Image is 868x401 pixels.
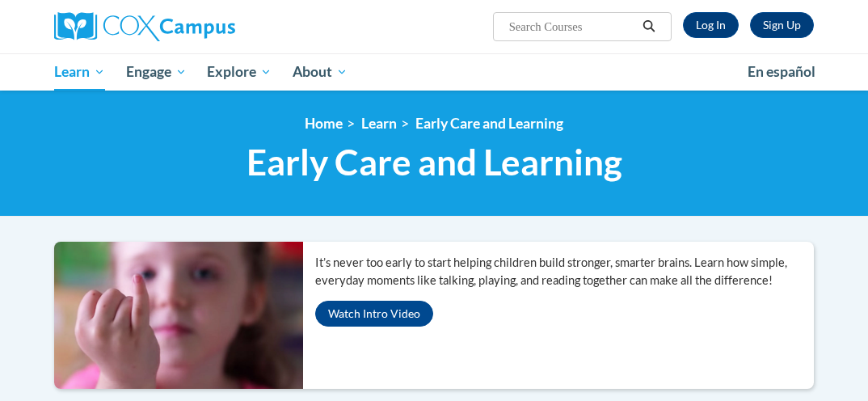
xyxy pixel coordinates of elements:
[683,12,739,38] a: Log In
[207,62,272,82] span: Explore
[44,53,116,91] a: Learn
[54,62,105,82] span: Learn
[196,53,282,91] a: Explore
[42,53,826,91] div: Main menu
[750,12,814,38] a: Register
[315,254,814,289] p: It’s never too early to start helping children build stronger, smarter brains. Learn how simple, ...
[637,17,661,36] button: Search
[415,115,563,132] a: Early Care and Learning
[54,12,291,41] a: Cox Campus
[293,62,348,82] span: About
[748,63,815,80] span: En español
[305,115,343,132] a: Home
[116,53,197,91] a: Engage
[508,17,637,36] input: Search Courses
[54,12,235,41] img: Cox Campus
[737,55,826,89] a: En español
[361,115,397,132] a: Learn
[282,53,358,91] a: About
[126,62,187,82] span: Engage
[246,141,622,184] span: Early Care and Learning
[315,301,433,327] button: Watch Intro Video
